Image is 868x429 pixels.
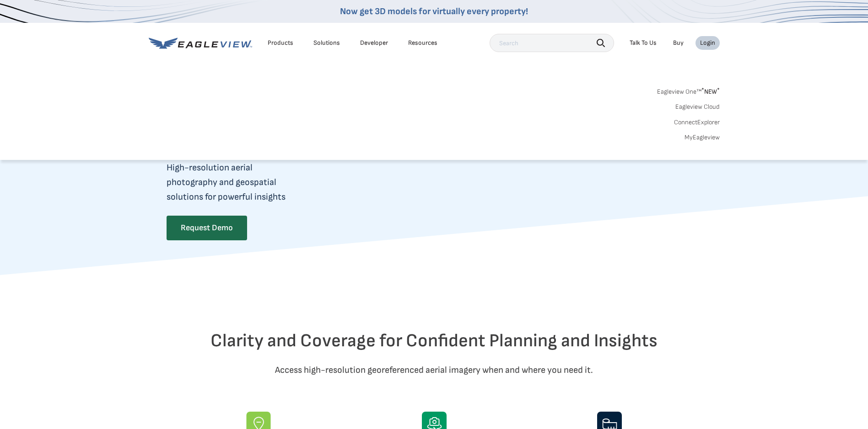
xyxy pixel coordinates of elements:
[685,133,720,142] a: MyEagleview
[167,160,367,204] p: High-resolution aerial photography and geospatial solutions for powerful insights
[675,103,720,111] a: Eagleview Cloud
[490,34,614,52] input: Search
[313,39,340,47] div: Solutions
[701,88,720,95] span: NEW
[700,39,715,47] div: Login
[360,39,388,47] a: Developer
[268,39,293,47] div: Products
[340,6,528,17] a: Now get 3D models for virtually every property!
[167,216,247,240] a: Request Demo
[674,118,720,127] a: ConnectExplorer
[673,39,684,47] a: Buy
[408,39,437,47] div: Resources
[167,363,702,377] p: Access high-resolution georeferenced aerial imagery when and where you need it.
[167,330,702,352] h2: Clarity and Coverage for Confident Planning and Insights
[630,39,657,47] div: Talk To Us
[657,85,720,95] a: Eagleview One™*NEW*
